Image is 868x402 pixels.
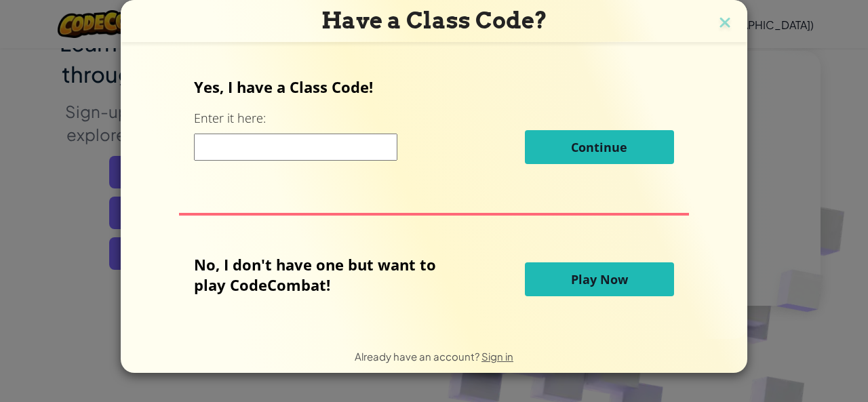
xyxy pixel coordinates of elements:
span: Have a Class Code? [321,7,547,34]
span: Continue [571,139,627,155]
p: Yes, I have a Class Code! [194,77,673,97]
a: Sign in [481,350,513,363]
span: Play Now [571,271,628,287]
button: Continue [525,130,674,164]
img: close icon [716,14,734,34]
button: Play Now [525,262,674,296]
label: Enter it here: [194,110,266,127]
span: Already have an account? [355,350,481,363]
p: No, I don't have one but want to play CodeCombat! [194,254,456,295]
